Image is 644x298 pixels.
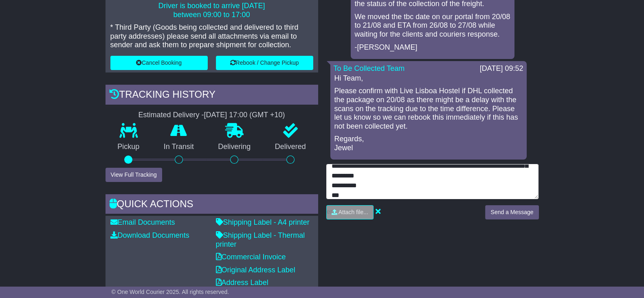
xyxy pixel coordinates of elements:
[355,43,510,52] p: -[PERSON_NAME]
[216,218,310,226] a: Shipping Label - A4 printer
[110,231,189,239] a: Download Documents
[334,87,523,131] p: Please confirm with Live Lisboa Hostel if DHL collected the package on 20/08 as there might be a ...
[106,142,152,151] p: Pickup
[110,23,313,50] p: * Third Party (Goods being collected and delivered to third party addresses) please send all atta...
[334,64,405,72] a: To Be Collected Team
[110,218,175,226] a: Email Documents
[334,74,523,83] p: Hi Team,
[110,56,208,70] button: Cancel Booking
[106,111,318,120] div: Estimated Delivery -
[480,64,523,73] div: [DATE] 09:52
[112,289,229,295] span: © One World Courier 2025. All rights reserved.
[204,111,285,120] div: [DATE] 17:00 (GMT +10)
[106,194,318,216] div: Quick Actions
[216,56,313,70] button: Rebook / Change Pickup
[110,2,313,19] p: Driver is booked to arrive [DATE] between 09:00 to 17:00
[152,142,206,151] p: In Transit
[334,135,523,152] p: Regards, Jewel
[355,13,510,39] p: We moved the tbc date on our portal from 20/08 to 21/08 and ETA from 26/08 to 27/08 while waiting...
[106,168,162,182] button: View Full Tracking
[216,253,286,261] a: Commercial Invoice
[263,142,318,151] p: Delivered
[206,142,263,151] p: Delivering
[106,85,318,107] div: Tracking history
[216,231,305,248] a: Shipping Label - Thermal printer
[216,266,295,274] a: Original Address Label
[485,205,538,219] button: Send a Message
[216,278,268,287] a: Address Label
